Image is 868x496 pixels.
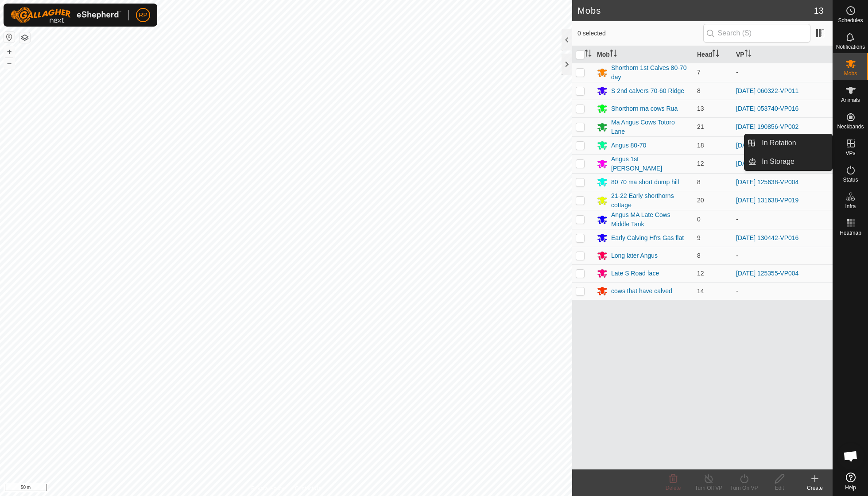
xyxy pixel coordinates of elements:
a: [DATE] 125638-VP004 [736,178,798,186]
span: In Rotation [762,138,796,148]
a: [DATE] 053740-VP016 [736,105,798,112]
span: Neckbands [837,124,864,129]
p-sorticon: Activate to sort [585,51,592,58]
p-sorticon: Activate to sort [610,51,617,58]
span: 9 [697,234,701,241]
div: Late S Road face [611,269,659,278]
input: Search (S) [703,24,810,43]
span: 7 [697,69,701,76]
div: Turn Off VP [691,484,726,492]
span: 18 [697,142,704,149]
div: 80 70 ma short dump hill [611,178,679,187]
p-sorticon: Activate to sort [744,51,752,58]
a: [DATE] 131638-VP019 [736,197,798,204]
div: Turn On VP [726,484,762,492]
span: 0 [697,216,701,223]
img: Gallagher Logo [11,7,121,23]
span: 13 [697,105,704,112]
div: Shorthorn ma cows Rua [611,104,678,113]
button: Map Layers [19,32,30,43]
th: Head [694,46,732,63]
span: 8 [697,252,701,259]
div: Early Calving Hfrs Gas flat [611,233,684,243]
td: - [732,63,833,82]
div: Long later Angus [611,251,658,260]
a: Privacy Policy [251,484,284,492]
a: Contact Us [295,484,321,492]
span: 0 selected [577,29,703,38]
div: Ma Angus Cows Totoro Lane [611,118,690,136]
span: 8 [697,87,701,94]
h2: Mobs [577,5,814,16]
span: VPs [845,151,855,156]
div: S 2nd calvers 70-60 Ridge [611,86,684,96]
div: Angus MA Late Cows Middle Tank [611,210,690,229]
div: Shorthorn 1st Calves 80-70 day [611,63,690,82]
button: – [4,58,15,69]
span: Help [845,485,856,490]
a: Open chat [837,443,864,469]
a: [DATE] 125355-VP004 [736,270,798,277]
a: [DATE] 130442-VP016 [736,234,798,241]
span: Schedules [838,18,863,23]
a: [DATE] 052057-VP014 [736,160,798,167]
a: Help [833,469,868,494]
div: Create [797,484,833,492]
button: + [4,46,15,57]
div: 21-22 Early shorthorns cottage [611,191,690,210]
button: Reset Map [4,32,15,43]
span: RP [139,11,147,20]
span: Animals [841,97,860,103]
td: - [732,247,833,264]
span: Infra [845,204,856,209]
td: - [732,210,833,229]
a: [DATE] 141906-VP013 [736,142,798,149]
div: Edit [762,484,797,492]
span: Notifications [836,44,865,50]
th: VP [732,46,833,63]
th: Mob [593,46,694,63]
span: Mobs [844,71,857,76]
span: Delete [666,485,681,491]
span: Status [843,177,858,182]
span: 8 [697,178,701,186]
span: Heatmap [840,230,861,236]
li: In Storage [744,153,832,170]
span: 20 [697,197,704,204]
div: cows that have calved [611,287,672,296]
span: 13 [814,4,824,17]
a: In Storage [756,153,832,170]
td: - [732,282,833,300]
a: [DATE] 060322-VP011 [736,87,798,94]
span: 12 [697,270,704,277]
span: 14 [697,287,704,294]
div: Angus 1st [PERSON_NAME] [611,155,690,173]
a: In Rotation [756,134,832,152]
p-sorticon: Activate to sort [712,51,719,58]
li: In Rotation [744,134,832,152]
span: In Storage [762,156,794,167]
a: [DATE] 190856-VP002 [736,123,798,130]
span: 21 [697,123,704,130]
span: 12 [697,160,704,167]
div: Angus 80-70 [611,141,646,150]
